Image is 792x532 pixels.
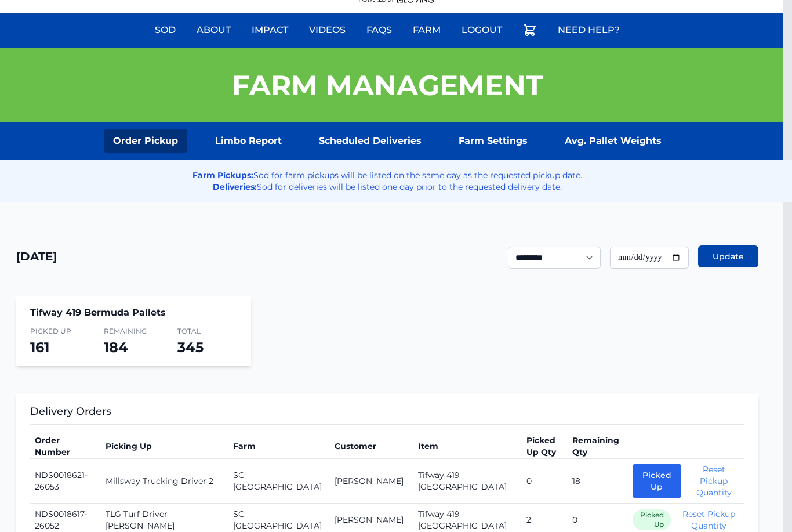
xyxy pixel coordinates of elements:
button: Update [699,245,759,267]
th: Picked Up Qty [522,434,568,459]
h4: Tifway 419 Bermuda Pallets [31,306,238,320]
a: Scheduled Deliveries [310,129,431,153]
span: Remaining [104,327,164,336]
h1: [DATE] [17,248,57,265]
button: Reset Pickup Quantity [689,464,740,498]
a: Order Pickup [104,129,188,153]
td: 0 [522,459,568,504]
span: Total [178,327,238,336]
span: 345 [178,339,204,356]
th: Order Number [31,434,101,459]
td: Tifway 419 [GEOGRAPHIC_DATA] [414,459,522,504]
a: Need Help? [551,16,627,44]
button: Picked Up [633,464,682,498]
th: Picking Up [101,434,229,459]
td: Millsway Trucking Driver 2 [101,459,229,504]
a: Videos [303,16,353,44]
strong: Deliveries: [213,182,257,192]
span: 161 [31,339,50,356]
span: Picked Up [31,327,90,336]
th: Item [414,434,522,459]
a: Farm [406,16,448,44]
span: 184 [104,339,129,356]
h3: Delivery Orders [31,403,745,425]
td: NDS0018621-26053 [31,459,101,504]
a: About [190,16,238,44]
a: Impact [245,16,296,44]
a: Logout [455,16,510,44]
td: 18 [568,459,628,504]
span: Update [713,251,744,262]
a: Avg. Pallet Weights [556,129,671,153]
th: Remaining Qty [568,434,628,459]
a: Farm Settings [450,129,537,153]
a: Limbo Report [206,129,292,153]
th: Farm [229,434,330,459]
th: Customer [330,434,415,459]
span: Picked Up [633,509,671,530]
a: Sod [148,16,183,44]
strong: Farm Pickups: [193,170,254,180]
h1: Farm Management [232,71,544,99]
a: FAQs [360,16,399,44]
td: [PERSON_NAME] [330,459,415,504]
button: Reset Pickup Quantity [678,508,740,531]
td: SC [GEOGRAPHIC_DATA] [229,459,330,504]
